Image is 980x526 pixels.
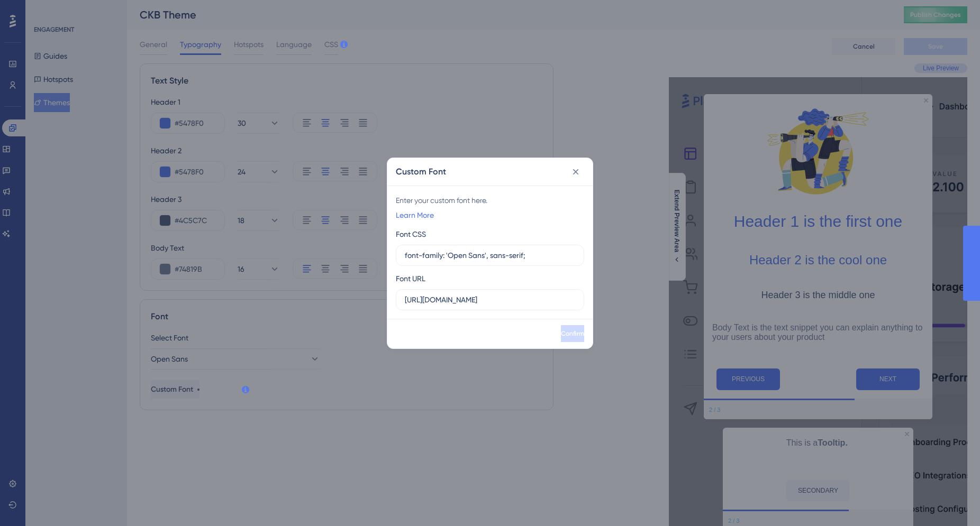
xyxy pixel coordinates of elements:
[405,294,575,306] input: https://fonts.googleapis.com/css2?family=Roboto:wght@400;500;600
[396,194,584,207] div: Enter your custom font here.
[405,250,575,261] input: font-family: 'Roboto', sans-serif;
[561,329,584,338] span: Confirm
[396,209,434,222] a: Learn More
[936,484,967,516] iframe: UserGuiding AI Assistant Launcher
[396,228,426,241] div: Font CSS
[396,272,425,285] div: Font URL
[396,165,446,178] h2: Custom Font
